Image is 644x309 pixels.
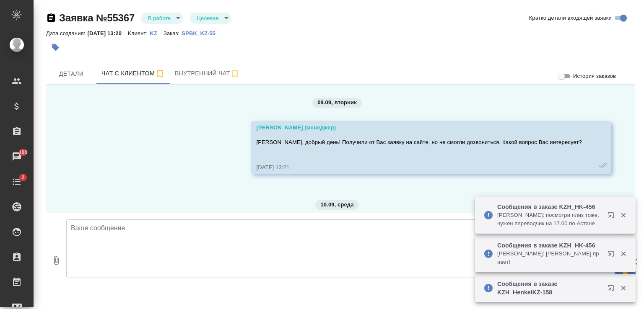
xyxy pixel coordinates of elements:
[615,250,632,257] button: Закрыть
[155,69,165,79] svg: Подписаться
[230,69,240,79] svg: Подписаться
[182,30,222,36] p: SPBK_KZ-55
[46,13,56,23] button: Скопировать ссылку
[87,30,128,36] p: [DATE] 13:20
[51,69,91,79] span: Детали
[497,203,602,211] p: Сообщения в заказе KZH_HK-456
[602,280,623,300] button: Открыть в новой вкладке
[59,12,135,23] a: Заявка №55367
[96,63,170,84] button: 77071111881 (Алексей) - (undefined)
[256,124,582,132] div: [PERSON_NAME] (менеджер)
[14,148,33,157] span: 100
[317,98,357,107] p: 09.09, вторник
[320,201,353,209] p: 10.09, среда
[256,138,582,147] p: [PERSON_NAME], добрый день! Получили от Вас заявку на сайте, но не смогли дозвониться. Какой вопр...
[615,284,632,292] button: Закрыть
[141,13,183,24] div: В работе
[497,241,602,250] p: Сообщения в заказе KZH_HK-456
[150,29,164,36] a: KZ
[2,146,31,167] a: 100
[2,171,31,192] a: 2
[190,13,231,24] div: В работе
[602,207,623,227] button: Открыть в новой вкладке
[602,245,623,265] button: Открыть в новой вкладке
[615,211,632,219] button: Закрыть
[529,14,612,22] span: Кратко детали входящей заявки
[164,30,182,36] p: Заказ:
[256,163,582,172] div: [DATE] 13:21
[128,30,150,36] p: Клиент:
[497,211,602,228] p: [PERSON_NAME]: посмотри плиз тоже, нужен переводчик на 17.00 по Астане
[46,30,87,36] p: Дата создания:
[182,29,222,36] a: SPBK_KZ-55
[150,30,164,36] p: KZ
[194,15,221,22] button: Целевая
[497,250,602,266] p: [PERSON_NAME]: [PERSON_NAME] привет!
[573,72,616,80] span: История заказов
[145,15,173,22] button: В работе
[497,280,602,296] p: Сообщения в заказе KZH_HenkelKZ-158
[46,38,65,57] button: Добавить тэг
[16,173,29,182] span: 2
[175,68,240,79] span: Внутренний чат
[101,68,165,79] span: Чат с клиентом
